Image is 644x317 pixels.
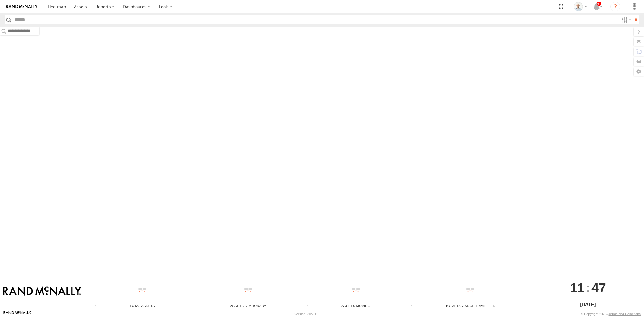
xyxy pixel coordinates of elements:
div: Total number of assets current in transit. [305,304,314,308]
div: [DATE] [534,301,642,308]
img: Rand McNally [3,286,81,296]
label: Map Settings [634,67,644,76]
div: Version: 305.03 [294,312,317,316]
div: Total distance travelled by all assets within specified date range and applied filters [409,304,418,308]
div: Assets Stationary [194,303,303,308]
a: Visit our Website [3,311,31,317]
i: ? [610,2,620,11]
div: Assets Moving [305,303,407,308]
div: Total Assets [93,303,191,308]
label: Search Filter Options [619,15,632,24]
span: 47 [591,275,606,301]
a: Terms and Conditions [609,312,641,316]
div: : [534,275,642,301]
div: Total number of assets current stationary. [194,304,203,308]
div: Kurt Byers [572,2,589,11]
div: Total Distance Travelled [409,303,532,308]
div: © Copyright 2025 - [581,312,641,316]
span: 11 [570,275,585,301]
img: rand-logo.svg [6,5,37,9]
div: Total number of Enabled Assets [93,304,102,308]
